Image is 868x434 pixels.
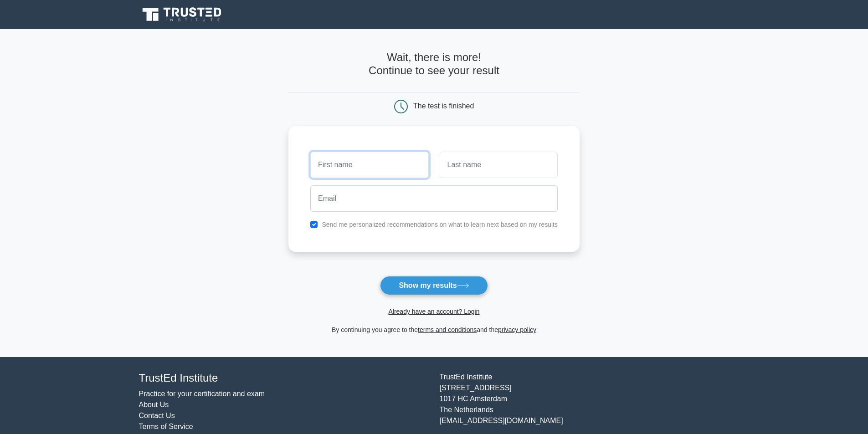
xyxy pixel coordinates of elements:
input: Email [310,185,558,212]
label: Send me personalized recommendations on what to learn next based on my results [322,221,558,228]
button: Show my results [380,276,488,295]
input: Last name [440,152,558,178]
a: privacy policy [498,326,536,333]
a: Practice for your certification and exam [139,390,265,398]
div: By continuing you agree to the and the [283,324,585,335]
div: The test is finished [413,102,474,110]
h4: TrustEd Institute [139,372,429,385]
input: First name [310,152,428,178]
a: Already have an account? Login [388,308,479,315]
a: About Us [139,401,169,408]
a: Contact Us [139,412,175,419]
a: terms and conditions [418,326,477,333]
a: Terms of Service [139,423,193,430]
h4: Wait, there is more! Continue to see your result [288,51,580,77]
